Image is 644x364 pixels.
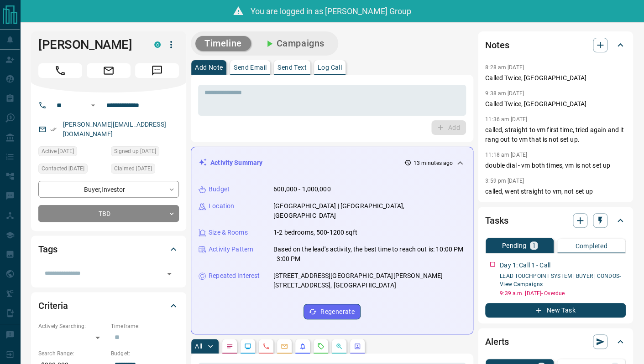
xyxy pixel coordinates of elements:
p: 1 [532,242,535,249]
p: called, straight to vm first time, tried again and it rang out to vm that is not set up. [485,125,626,144]
p: 13 minutes ago [413,159,453,167]
span: Contacted [DATE] [42,164,84,173]
h1: [PERSON_NAME] [38,37,141,52]
span: Active [DATE] [42,147,74,156]
p: Based on the lead's activity, the best time to reach out is: 10:00 PM - 3:00 PM [273,245,466,264]
p: Activity Summary [210,158,262,168]
p: 11:36 am [DATE] [485,116,527,123]
p: Pending [502,242,526,249]
div: Sun Aug 10 2025 [38,146,106,159]
h2: Tags [38,242,57,256]
p: Called Twice, [GEOGRAPHIC_DATA] [485,99,626,109]
button: New Task [485,303,626,318]
span: Call [38,63,82,78]
p: Location [209,201,234,211]
p: called, went straight to vm, not set up [485,187,626,196]
span: You are logged in as [PERSON_NAME] Group [251,6,411,16]
a: LEAD TOUCHPOINT SYSTEM | BUYER | CONDOS- View Campaigns [500,273,621,287]
button: Campaigns [255,36,334,51]
p: Budget [209,185,230,194]
svg: Notes [226,343,233,350]
p: Send Email [234,64,267,71]
p: 11:18 am [DATE] [485,152,527,158]
p: 9:38 am [DATE] [485,90,524,97]
svg: Lead Browsing Activity [244,343,251,350]
p: Day 1: Call 1 - Call [500,261,550,270]
div: Tasks [485,210,626,231]
p: [STREET_ADDRESS][GEOGRAPHIC_DATA][PERSON_NAME][STREET_ADDRESS], [GEOGRAPHIC_DATA] [273,271,466,290]
p: Called Twice, [GEOGRAPHIC_DATA] [485,73,626,83]
span: Email [87,63,131,78]
p: Timeframe: [111,322,179,330]
svg: Emails [281,343,288,350]
p: Actively Searching: [38,322,106,330]
span: Message [135,63,179,78]
p: 3:59 pm [DATE] [485,178,524,184]
div: condos.ca [154,41,161,48]
h2: Tasks [485,213,508,228]
div: Buyer , Investor [38,181,179,198]
div: Alerts [485,331,626,353]
a: [PERSON_NAME][EMAIL_ADDRESS][DOMAIN_NAME] [63,121,166,138]
div: Notes [485,34,626,56]
p: Search Range: [38,349,106,358]
p: Repeated Interest [209,271,260,281]
div: Thu Aug 07 2025 [38,164,106,176]
h2: Criteria [38,298,68,313]
button: Open [88,100,99,111]
p: Add Note [195,64,223,71]
h2: Notes [485,38,509,52]
p: Budget: [111,349,179,358]
p: 8:28 am [DATE] [485,64,524,71]
p: 1-2 bedrooms, 500-1200 sqft [273,228,357,237]
p: Log Call [318,64,342,71]
div: Thu Aug 07 2025 [111,164,179,176]
p: All [195,343,202,349]
p: Completed [575,243,607,249]
button: Timeline [195,36,251,51]
p: Activity Pattern [209,245,253,254]
span: Signed up [DATE] [114,147,156,156]
button: Open [163,267,176,280]
button: Regenerate [304,304,361,319]
div: Activity Summary13 minutes ago [199,154,466,171]
span: Claimed [DATE] [114,164,152,173]
div: Sat Apr 22 2017 [111,146,179,159]
p: 600,000 - 1,000,000 [273,185,331,194]
div: Criteria [38,295,179,317]
p: double dial - vm both times, vm is not set up [485,161,626,170]
p: 9:39 a.m. [DATE] - Overdue [500,289,626,297]
svg: Agent Actions [354,343,361,350]
p: Send Text [277,64,307,71]
svg: Requests [317,343,325,350]
p: [GEOGRAPHIC_DATA] | [GEOGRAPHIC_DATA], [GEOGRAPHIC_DATA] [273,201,466,220]
p: Size & Rooms [209,228,248,237]
svg: Listing Alerts [299,343,306,350]
svg: Opportunities [335,343,343,350]
svg: Email Verified [50,126,57,133]
div: Tags [38,238,179,260]
div: TBD [38,205,179,222]
svg: Calls [262,343,270,350]
h2: Alerts [485,334,509,349]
